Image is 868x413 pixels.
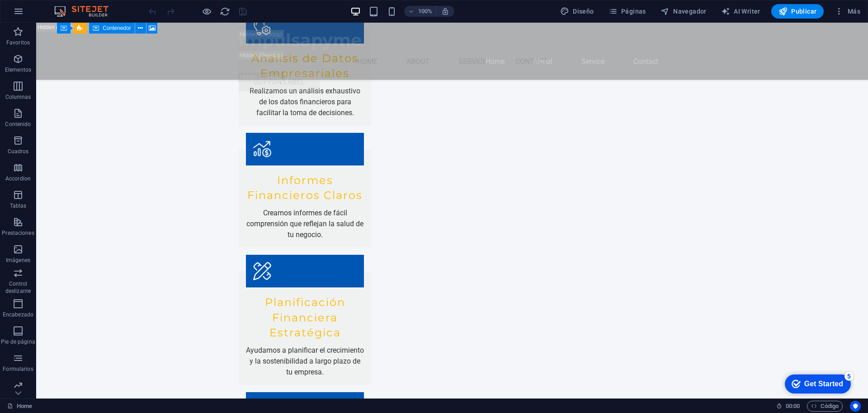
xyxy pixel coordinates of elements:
button: Usercentrics [850,401,861,412]
p: Imágenes [6,257,30,264]
button: Haz clic para salir del modo de previsualización y seguir editando [201,6,212,17]
button: AI Writer [717,4,764,19]
p: Elementos [5,66,31,73]
p: Formularios [3,365,33,373]
div: Get Started 5 items remaining, 0% complete [7,5,73,24]
i: Volver a cargar página [220,6,230,17]
p: Tablas [10,202,27,209]
button: Código [807,401,843,412]
p: Contenido [5,121,31,128]
button: 100% [404,6,436,17]
span: Diseño [560,7,594,16]
p: Encabezado [3,311,33,318]
h6: 100% [418,6,432,17]
p: Pie de página [1,338,35,345]
a: Haz clic para cancelar la selección y doble clic para abrir páginas [7,401,32,412]
span: Publicar [778,7,817,16]
h6: Tiempo de la sesión [776,401,800,412]
div: Diseño (Ctrl+Alt+Y) [557,4,598,19]
span: Más [835,7,860,16]
span: Páginas [609,7,646,16]
p: Accordion [5,175,31,182]
i: Al redimensionar, ajustar el nivel de zoom automáticamente para ajustarse al dispositivo elegido. [441,7,449,15]
button: Navegador [657,4,710,19]
div: 5 [67,2,76,11]
span: Contenedor [103,25,131,31]
p: Favoritos [6,39,30,46]
button: Más [831,4,864,19]
div: Get Started [27,10,66,18]
p: Cuadros [8,148,29,155]
span: : [792,403,793,409]
span: Código [811,401,839,412]
img: Editor Logo [52,6,120,17]
p: Prestaciones [2,229,34,237]
p: Columnas [5,93,31,101]
span: 00 00 [786,401,800,412]
span: AI Writer [721,7,760,16]
button: reload [219,6,230,17]
button: Páginas [605,4,650,19]
span: Navegador [660,7,707,16]
button: Diseño [557,4,598,19]
button: Publicar [771,4,824,19]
